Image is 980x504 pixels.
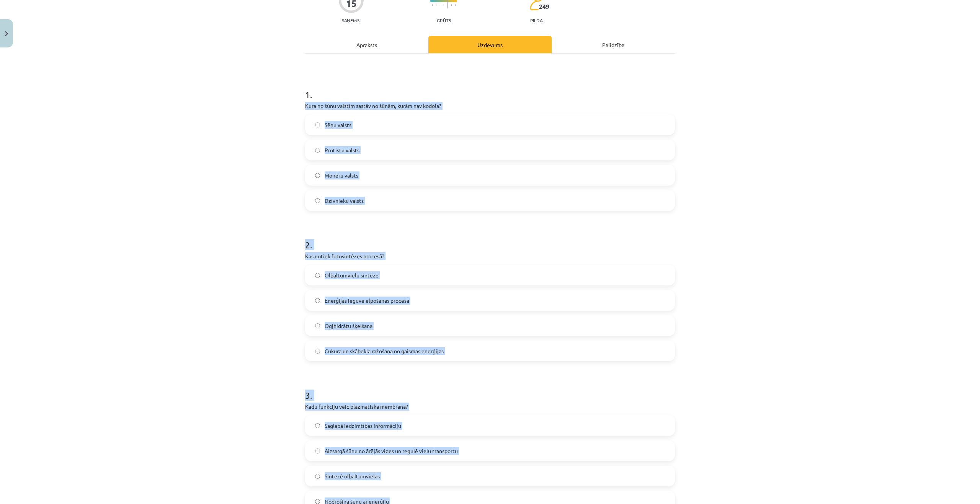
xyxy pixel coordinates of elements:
[315,122,320,127] input: Sēņu valsts
[5,31,8,36] img: icon-close-lesson-0947bae3869378f0d4975bcd49f059093ad1ed9edebbc8119c70593378902aed.svg
[315,148,320,153] input: Protistu valsts
[432,4,433,6] img: icon-short-line-57e1e144782c952c97e751825c79c345078a6d821885a25fce030b3d8c18986b.svg
[437,18,451,23] p: Grūts
[305,102,675,110] p: Kura no šūnu valstīm sastāv no šūnām, kurām nav kodola?
[315,349,320,354] input: Cukura un skābekļa ražošana no gaismas enerģijas
[315,173,320,178] input: Monēru valsts
[325,297,409,305] span: Enerģijas ieguve elpošanas procesā
[339,18,364,23] p: Saņemsi
[325,121,351,129] span: Sēņu valsts
[439,4,440,6] img: icon-short-line-57e1e144782c952c97e751825c79c345078a6d821885a25fce030b3d8c18986b.svg
[552,36,675,53] div: Palīdzība
[443,4,444,6] img: icon-short-line-57e1e144782c952c97e751825c79c345078a6d821885a25fce030b3d8c18986b.svg
[325,447,458,455] span: Aizsargā šūnu no ārējās vides un regulē vielu transportu
[325,271,379,279] span: Olbaltumvielu sintēze
[305,76,675,99] h1: 1 .
[315,298,320,303] input: Enerģijas ieguve elpošanas procesā
[325,171,358,179] span: Monēru valsts
[455,4,456,6] img: icon-short-line-57e1e144782c952c97e751825c79c345078a6d821885a25fce030b3d8c18986b.svg
[305,252,675,260] p: Kas notiek fotosintēzes procesā?
[325,322,372,330] span: Ogļhidrātu šķelšana
[315,499,320,504] input: Nodrošina šūnu ar enerģiju
[315,198,320,203] input: Dzīvnieku valsts
[305,226,675,250] h1: 2 .
[325,197,364,205] span: Dzīvnieku valsts
[315,323,320,328] input: Ogļhidrātu šķelšana
[315,449,320,453] input: Aizsargā šūnu no ārējās vides un regulē vielu transportu
[325,422,401,430] span: Saglabā iedzimtības informāciju
[436,4,436,6] img: icon-short-line-57e1e144782c952c97e751825c79c345078a6d821885a25fce030b3d8c18986b.svg
[305,36,428,53] div: Apraksts
[325,472,380,480] span: Sintezē olbaltumvielas
[539,3,549,10] span: 249
[325,347,444,355] span: Cukura un skābekļa ražošana no gaismas enerģijas
[315,273,320,278] input: Olbaltumvielu sintēze
[530,18,542,23] p: pilda
[315,474,320,479] input: Sintezē olbaltumvielas
[428,36,552,53] div: Uzdevums
[451,4,452,6] img: icon-short-line-57e1e144782c952c97e751825c79c345078a6d821885a25fce030b3d8c18986b.svg
[325,146,359,154] span: Protistu valsts
[315,423,320,428] input: Saglabā iedzimtības informāciju
[305,403,675,411] p: Kādu funkciju veic plazmatiskā membrāna?
[305,377,675,400] h1: 3 .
